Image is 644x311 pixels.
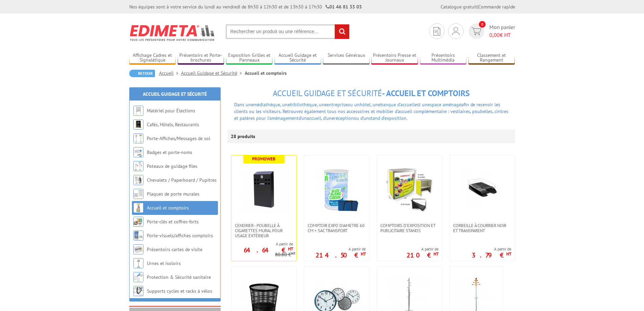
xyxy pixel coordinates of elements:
[288,246,293,252] sup: HT
[434,27,440,36] img: devis rapide
[323,52,370,64] a: Services Généraux
[245,70,287,76] li: Accueil et comptoirs
[468,52,515,64] a: Classement et Rangement
[489,31,500,38] span: 0,00
[369,115,406,121] a: stand d’exposition
[406,253,439,257] p: 210 €
[441,3,515,10] div: |
[269,115,298,121] a: ’aménagement
[147,246,202,252] a: Présentoirs cartes de visite
[275,252,295,257] p: 80.80 €
[361,251,366,257] sup: HT
[334,115,354,121] a: réception
[304,223,369,233] a: Comptoir Expo diametre 60 cm + Sac transport
[133,106,143,116] img: Matériel pour Élections
[315,253,366,257] p: 214.50 €
[244,248,293,252] p: 64.64 €
[181,70,245,76] a: Accueil Guidage et Sécurité
[434,251,439,257] sup: HT
[133,119,143,130] img: Cafés, Hôtels, Restaurants
[129,70,155,77] a: Retour
[133,230,143,241] img: Porte-visuels/affiches comptoirs
[453,223,511,233] span: Corbeille à courrier noir et transparent
[420,52,467,64] a: Présentoirs Multimédia
[178,52,224,64] a: Présentoirs et Porte-brochures
[133,217,143,227] img: Porte-clés et coffres-forts
[307,115,321,121] a: accueil
[315,246,366,252] span: A partir de
[489,31,515,39] span: € HT
[273,88,382,98] span: Accueil Guidage et Sécurité
[227,89,515,98] h1: - Accueil et comptoirs
[147,149,192,155] a: Badges et porte-noms
[133,161,143,171] img: Poteaux de guidage files
[133,244,143,254] img: Présentoirs cartes de visite
[133,286,143,296] img: Supports cycles et racks à vélos
[467,23,515,39] a: devis rapide 0 Mon panier 0,00€ HT
[147,108,195,114] a: Matériel pour Élections
[133,175,143,185] img: Chevalets / Paperboard / Pupitres
[386,165,433,213] img: Comptoirs d'exposition et publicitaire stands
[380,102,415,108] a: banque d'accueil
[147,288,212,294] a: Supports cycles et racks à vélos
[147,135,210,141] a: Porte-Affiches/Messages de sol
[129,3,362,10] div: Nos équipes sont à votre service du lundi au vendredi de 8h30 à 12h30 et de 13h30 à 17h30
[252,156,275,162] b: Promoweb
[479,21,486,28] span: 0
[133,133,143,143] img: Porte-Affiches/Messages de sol
[313,165,360,213] img: Comptoir Expo diametre 60 cm + Sac transport
[371,52,418,64] a: Présentoirs Presse et Journaux
[147,191,199,197] a: Plaques de porte murales
[406,246,439,252] span: A partir de
[234,102,508,121] span: est un afin de recevoir les clients ou les visiteurs. Retrouvez également tous nos accessoires et...
[231,241,293,247] span: A partir de
[147,219,199,225] a: Porte-clés et coffres-forts
[143,91,207,97] a: Accueil Guidage et Sécurité
[472,246,511,252] span: A partir de
[235,223,293,238] span: CENDRIER - POUBELLE À CIGARETTES MURAL POUR USAGE EXTÉRIEUR
[129,52,176,64] a: Affichage Cadres et Signalétique
[159,70,181,76] a: Accueil
[226,24,350,39] input: Rechercher un produit ou une référence...
[147,177,217,183] a: Chevalets / Paperboard / Pupitres
[133,147,143,157] img: Badges et porte-noms
[253,102,280,108] a: médiathèque
[472,253,511,257] p: 3.79 €
[147,232,213,239] a: Porte-visuels/affiches comptoirs
[506,251,511,257] sup: HT
[308,223,366,233] span: Comptoir Expo diametre 60 cm + Sac transport
[321,115,407,121] span: , d’une ou d’un .
[129,20,216,45] img: Edimeta
[441,4,477,10] a: Catalogue gratuit
[133,272,143,282] img: Protection & Sécurité sanitaire
[459,165,506,213] img: Corbeille à courrier noir et transparent
[226,52,273,64] a: Exposition Grilles et Panneaux
[452,27,460,35] img: devis rapide
[290,102,317,108] a: bibliothèque
[240,165,288,213] img: CENDRIER - POUBELLE À CIGARETTES MURAL POUR USAGE EXTÉRIEUR
[327,102,348,108] a: entreprise
[335,24,349,39] input: rechercher
[274,52,321,64] a: Accueil Guidage et Sécurité
[147,121,199,128] a: Cafés, Hôtels, Restaurants
[377,223,442,233] a: Comptoirs d'exposition et publicitaire stands
[291,251,295,256] sup: HT
[147,274,211,280] a: Protection & Sécurité sanitaire
[147,260,181,266] a: Urnes et isoloirs
[427,102,461,108] a: espace aménagé
[380,223,439,233] span: Comptoirs d'exposition et publicitaire stands
[147,163,197,169] a: Poteaux de guidage files
[326,4,362,10] strong: 01 46 81 33 03
[147,205,189,211] a: Accueil et comptoirs
[133,203,143,213] img: Accueil et comptoirs
[478,4,515,10] a: Commande rapide
[450,223,515,233] a: Corbeille à courrier noir et transparent
[133,189,143,199] img: Plaques de porte murales
[133,258,143,268] img: Urnes et isoloirs
[234,102,380,108] font: Dans une , une , une ou un , une
[231,223,296,238] a: CENDRIER - POUBELLE À CIGARETTES MURAL POUR USAGE EXTÉRIEUR
[471,27,481,35] img: devis rapide
[231,130,256,143] p: 28 produits
[489,23,515,39] span: Mon panier
[360,102,371,108] a: hôtel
